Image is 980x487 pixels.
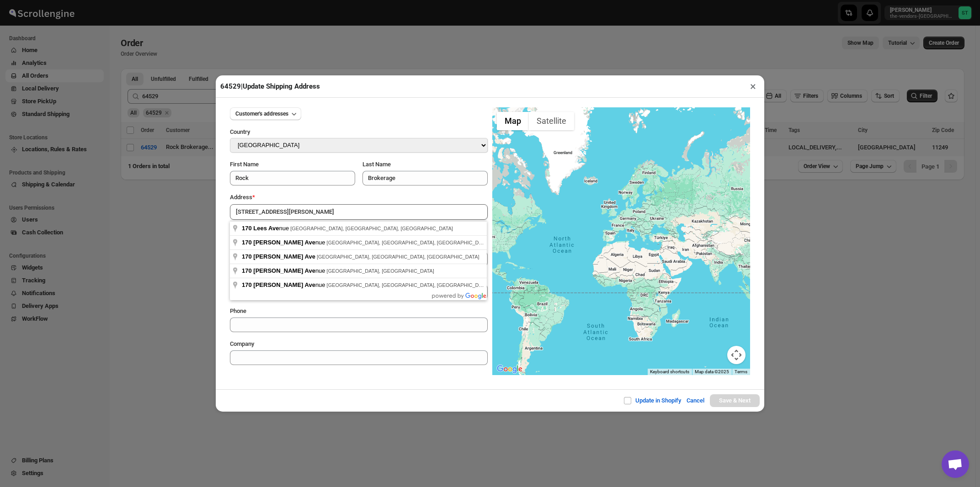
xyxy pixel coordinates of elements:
button: Customer's addresses [230,107,301,120]
div: Open chat [942,450,969,478]
span: [GEOGRAPHIC_DATA], [GEOGRAPHIC_DATA], [GEOGRAPHIC_DATA] [327,282,490,288]
span: [GEOGRAPHIC_DATA], [GEOGRAPHIC_DATA], [GEOGRAPHIC_DATA] [317,254,479,259]
span: Update in Shopify [635,397,681,404]
span: 170 [242,281,252,288]
button: × [746,80,760,93]
span: Customer's addresses [235,110,288,117]
span: 64529 | Update Shipping Address [220,82,320,90]
span: Phone [230,307,246,314]
span: 170 [242,253,252,260]
span: [PERSON_NAME] Ave [253,239,315,246]
span: 170 [242,267,252,274]
button: Show street map [497,112,529,130]
div: Country [230,127,488,138]
span: First Name [230,161,259,168]
span: nue [242,281,327,288]
span: [PERSON_NAME] Ave [253,253,315,260]
input: Enter a address [230,204,488,220]
a: Terms (opens in new tab) [735,369,747,374]
span: [GEOGRAPHIC_DATA], [GEOGRAPHIC_DATA] [327,268,434,274]
span: nue [242,225,290,232]
span: nue [242,239,327,246]
span: Map data ©2025 [695,369,729,374]
span: [GEOGRAPHIC_DATA], [GEOGRAPHIC_DATA], [GEOGRAPHIC_DATA] [290,226,453,231]
button: Keyboard shortcuts [650,369,689,375]
button: Cancel [681,392,710,410]
button: Update in Shopify [618,392,687,410]
span: 170 [242,225,252,232]
span: [PERSON_NAME] Ave [253,281,315,288]
div: Address [230,193,488,202]
span: 170 [242,239,252,246]
span: Company [230,340,254,347]
a: Open this area in Google Maps (opens a new window) [495,363,525,375]
span: [GEOGRAPHIC_DATA], [GEOGRAPHIC_DATA], [GEOGRAPHIC_DATA] [327,240,490,245]
span: Last Name [362,161,391,168]
img: Google [495,363,525,375]
button: Show satellite imagery [529,112,574,130]
span: nue [242,267,327,274]
button: Map camera controls [727,346,746,364]
span: [PERSON_NAME] Ave [253,267,315,274]
span: Lees Ave [253,225,279,232]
